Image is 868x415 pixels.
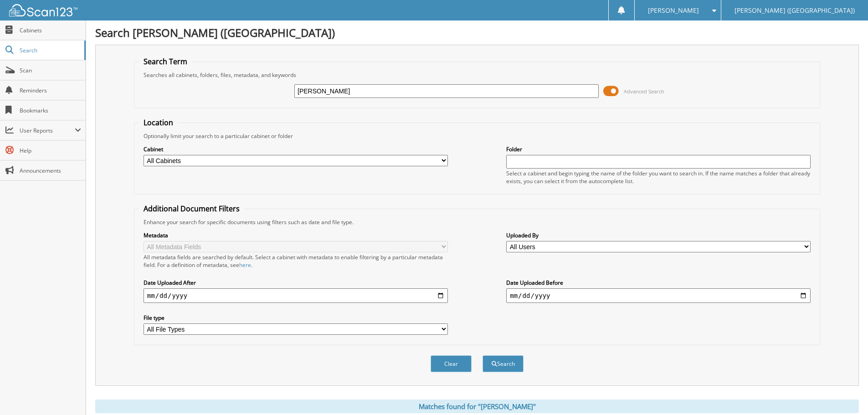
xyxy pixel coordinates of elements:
[483,355,524,372] button: Search
[139,56,192,67] legend: Search Term
[20,107,81,114] span: Bookmarks
[506,288,811,303] input: end
[20,167,81,174] span: Announcements
[624,88,664,95] span: Advanced Search
[20,46,80,54] span: Search
[431,355,472,372] button: Clear
[144,253,448,269] div: All metadata fields are searched by default. Select a cabinet with metadata to enable filtering b...
[144,231,448,239] label: Metadata
[95,25,859,40] h1: Search [PERSON_NAME] ([GEOGRAPHIC_DATA])
[139,204,244,214] legend: Additional Document Filters
[9,4,77,16] img: scan123-logo-white.svg
[506,145,811,153] label: Folder
[20,87,81,94] span: Reminders
[139,132,815,140] div: Optionally limit your search to a particular cabinet or folder
[139,71,815,79] div: Searches all cabinets, folders, files, metadata, and keywords
[144,288,448,303] input: start
[139,218,815,226] div: Enhance your search for specific documents using filters such as date and file type.
[144,279,448,287] label: Date Uploaded After
[144,145,448,153] label: Cabinet
[648,8,699,13] span: [PERSON_NAME]
[239,261,251,269] a: here
[734,8,855,13] span: [PERSON_NAME] ([GEOGRAPHIC_DATA])
[20,26,81,34] span: Cabinets
[506,231,811,239] label: Uploaded By
[20,67,81,74] span: Scan
[506,279,811,287] label: Date Uploaded Before
[20,147,81,154] span: Help
[144,314,448,322] label: File type
[20,127,75,134] span: User Reports
[95,400,859,413] div: Matches found for "[PERSON_NAME]"
[139,118,178,128] legend: Location
[506,169,811,185] div: Select a cabinet and begin typing the name of the folder you want to search in. If the name match...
